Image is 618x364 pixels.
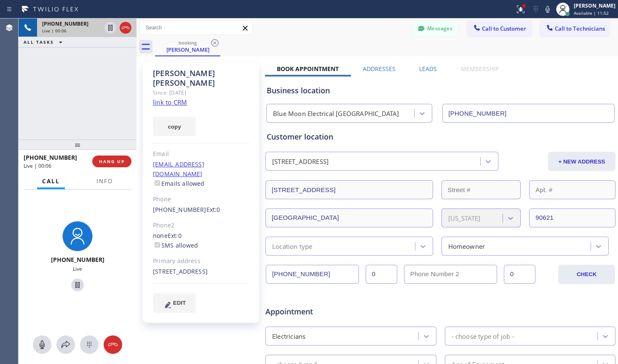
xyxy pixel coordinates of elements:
[363,65,396,73] label: Addresses
[92,156,131,167] button: HANG UP
[120,22,131,34] button: Hang up
[419,65,437,73] label: Leads
[104,335,122,354] button: Hang up
[153,195,249,204] div: Phone
[42,28,67,34] span: Live | 00:06
[153,69,249,88] div: [PERSON_NAME] [PERSON_NAME]
[153,241,198,249] label: SMS allowed
[555,25,605,32] span: Call to Technicians
[412,21,459,37] button: Messages
[96,177,113,185] span: Info
[19,37,71,47] button: ALL TASKS
[574,10,609,16] span: Available | 11:52
[80,335,99,354] button: Open dialpad
[277,65,339,73] label: Book Appointment
[156,37,219,55] div: Eric Han
[548,152,615,171] button: + NEW ADDRESS
[153,293,196,313] button: EDIT
[265,180,433,199] input: Address
[42,177,60,185] span: Call
[153,88,249,98] div: Since: [DATE]
[206,206,220,214] span: Ext: 0
[441,180,521,199] input: Street #
[529,180,615,199] input: Apt. #
[558,265,615,284] button: CHECK
[139,21,252,34] input: Search
[24,153,77,161] span: [PHONE_NUMBER]
[272,157,329,166] div: [STREET_ADDRESS]
[452,331,514,341] div: - choose type of job -
[99,158,125,164] span: HANG UP
[404,265,497,284] input: Phone Number 2
[104,22,116,34] button: Hold Customer
[51,256,104,264] span: [PHONE_NUMBER]
[529,208,615,227] input: ZIP
[153,117,196,136] button: copy
[56,335,75,354] button: Open directory
[153,206,206,214] a: [PHONE_NUMBER]
[24,162,51,169] span: Live | 00:06
[37,173,65,190] button: Call
[153,221,249,230] div: Phone2
[272,241,313,251] div: Location type
[91,173,118,190] button: Info
[153,267,249,277] div: [STREET_ADDRESS]
[542,3,554,15] button: Mute
[24,39,54,45] span: ALL TASKS
[265,306,381,317] span: Appointment
[156,46,219,53] div: [PERSON_NAME]
[273,109,399,119] div: Blue Moon Electrical [GEOGRAPHIC_DATA]
[153,231,249,251] div: none
[461,65,499,73] label: Membership
[267,131,614,142] div: Customer location
[153,179,205,187] label: Emails allowed
[467,21,532,37] button: Call to Customer
[442,104,615,123] input: Phone Number
[153,98,187,106] a: link to CRM
[272,331,305,341] div: Electricians
[574,2,615,9] div: [PERSON_NAME]
[265,208,433,227] input: City
[156,40,219,46] div: booking
[42,20,88,27] span: [PHONE_NUMBER]
[155,180,160,186] input: Emails allowed
[267,85,614,96] div: Business location
[153,149,249,159] div: Email
[266,265,359,284] input: Phone Number
[33,335,51,354] button: Mute
[168,232,182,240] span: Ext: 0
[448,241,485,251] div: Homeowner
[73,265,82,272] span: Live
[504,265,535,284] input: Ext. 2
[540,21,610,37] button: Call to Technicians
[173,300,186,306] span: EDIT
[153,256,249,266] div: Primary address
[71,279,84,291] button: Hold Customer
[482,25,526,32] span: Call to Customer
[366,265,397,284] input: Ext.
[155,242,160,248] input: SMS allowed
[153,160,204,178] a: [EMAIL_ADDRESS][DOMAIN_NAME]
